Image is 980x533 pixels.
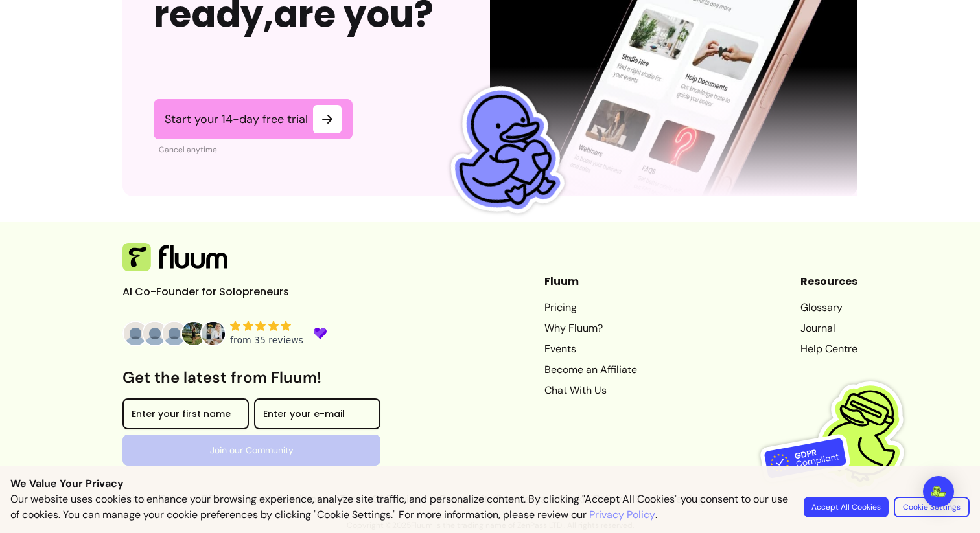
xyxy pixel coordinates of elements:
a: Chat With Us [544,383,637,398]
a: Journal [800,321,857,336]
p: We Value Your Privacy [10,476,970,492]
p: Cancel anytime [159,144,353,155]
p: Our website uses cookies to enhance your browsing experience, analyze site traffic, and personali... [10,492,788,523]
span: Start your 14-day free trial [165,111,308,127]
a: Pricing [544,300,637,315]
a: Glossary [800,300,857,315]
img: Fluum Duck sticker [426,74,579,227]
button: Accept All Cookies [804,497,889,517]
a: Help Centre [800,341,857,357]
header: Resources [800,274,857,289]
a: Privacy Policy [589,507,655,523]
a: Become an Affiliate [544,362,637,378]
button: Cookie Settings [894,497,970,517]
img: Fluum Logo [122,243,227,271]
input: Enter your first name [132,410,240,423]
a: Start your 14-day free trial [154,99,353,139]
div: Open Intercom Messenger [923,476,954,507]
input: Enter your e-mail [263,410,371,423]
h3: Get the latest from Fluum! [122,367,380,388]
header: Fluum [544,274,637,289]
a: Why Fluum? [544,321,637,336]
p: AI Co-Founder for Solopreneurs [122,284,317,300]
img: Fluum is GDPR compliant [760,355,922,517]
a: Events [544,341,637,357]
